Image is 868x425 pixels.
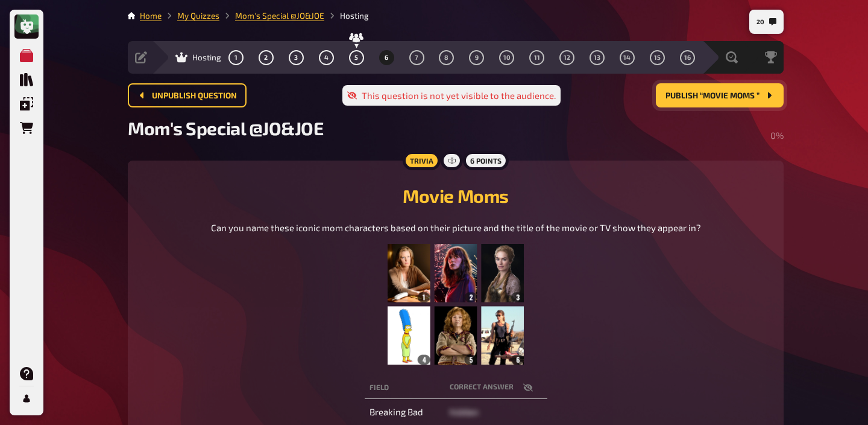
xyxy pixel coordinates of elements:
[445,377,547,399] th: correct answer
[142,185,769,206] h2: Movie Moms
[752,12,781,31] button: 20
[354,54,358,61] span: 5
[264,54,268,61] span: 2
[324,54,329,61] span: 4
[503,54,511,61] span: 10
[365,401,445,423] td: Breaking Bad
[415,54,418,61] span: 7
[623,54,631,61] span: 14
[377,48,396,67] button: 6
[497,48,517,67] button: 10
[211,222,701,233] span: Can you name these iconic mom characters based on their picture and the title of the movie or TV ...
[316,48,336,67] button: 4
[527,48,547,67] button: 11
[678,48,697,67] button: 16
[294,54,298,61] span: 3
[647,48,667,67] button: 15
[558,48,577,67] button: 12
[467,48,486,67] button: 9
[407,48,426,67] button: 7
[450,406,479,417] span: hidden
[162,10,219,22] li: My Quizzes
[475,54,479,61] span: 9
[770,130,784,141] span: 0 %
[342,85,561,106] div: This question is not yet visible to the audience.
[385,54,388,61] span: 6
[140,10,162,22] li: Home
[128,83,247,107] button: Unpublish question
[463,151,509,170] div: 6 points
[286,48,306,67] button: 3
[235,11,324,21] a: Mom's Special @JO&JOE
[665,92,759,100] span: Publish “Movie Moms ”
[617,48,637,67] button: 14
[347,48,366,67] button: 5
[227,48,246,67] button: 1
[588,48,607,67] button: 13
[594,54,600,61] span: 13
[177,11,219,21] a: My Quizzes
[152,92,237,100] span: Unpublish question
[324,10,369,22] li: Hosting
[140,11,162,21] a: Home
[365,377,445,399] th: Field
[564,54,570,61] span: 12
[684,54,691,61] span: 16
[234,54,237,61] span: 1
[128,117,324,139] span: Mom's Special @JO&JOE
[403,151,441,170] div: Trivia
[656,83,784,107] button: Publish “Movie Moms ”
[192,53,221,62] span: Hosting
[219,10,324,22] li: Mom's Special @JO&JOE
[534,54,540,61] span: 11
[256,48,275,67] button: 2
[437,48,456,67] button: 8
[654,54,661,61] span: 15
[444,54,448,61] span: 8
[388,244,524,365] img: image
